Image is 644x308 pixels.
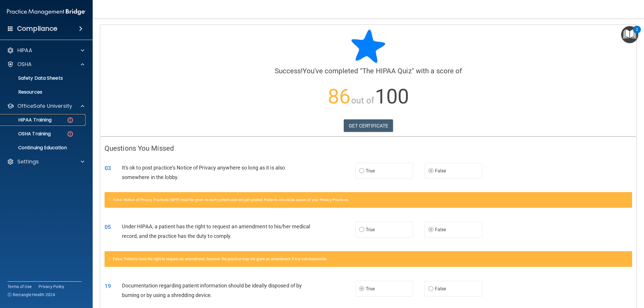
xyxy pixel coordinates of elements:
[636,30,638,37] div: 2
[359,228,364,232] input: True
[17,158,39,165] p: Settings
[428,169,433,173] input: False
[366,168,375,174] span: True
[17,61,32,68] p: OSHA
[4,75,83,81] p: Safety Data Sheets
[105,67,632,75] h4: You've completed " " with a score of
[122,223,310,239] span: Under HIPAA, a patient has the right to request an amendment to his/her medical record, and the p...
[359,287,364,291] input: True
[67,130,74,138] img: danger-circle.6113f641.png
[4,89,83,95] p: Resources
[8,292,55,298] span: Ⓒ Rectangle Health 2024
[621,26,638,43] button: Open Resource Center, 2 new notifications
[428,287,433,291] input: False
[362,67,411,75] span: The HIPAA Quiz
[113,198,349,202] span: False. Notice of Privacy Practices (NPP) must be given to each patient and not just posted. Patie...
[7,61,84,68] a: OSHA
[328,85,350,108] span: 86
[113,257,327,261] span: False. Patients have the right to request an amendment, however the practice may not grant an ame...
[105,165,111,172] span: 03
[8,284,32,289] a: Terms of Use
[4,117,52,123] p: HIPAA Training
[105,223,111,230] span: 05
[366,286,375,291] span: True
[122,165,285,180] span: It's ok to post practice’s Notice of Privacy anywhere so long as it is also somewhere in the lobby.
[359,169,364,173] input: True
[435,168,446,174] span: False
[4,131,51,137] p: OSHA Training
[344,119,393,132] a: GET CERTIFICATE
[122,283,302,298] span: Documentation regarding patient information should be ideally disposed of by burning or by using ...
[351,95,374,105] span: out of
[428,228,433,232] input: False
[351,29,386,64] img: blue-star-rounded.9d042014.png
[17,25,57,33] h4: Compliance
[435,227,446,232] span: False
[615,268,637,290] iframe: Drift Widget Chat Controller
[375,85,409,108] span: 100
[105,145,632,152] h4: Questions You Missed
[7,158,84,165] a: Settings
[7,47,84,54] a: HIPAA
[275,67,303,75] span: Success!
[4,145,83,151] p: Continuing Education
[7,103,84,110] a: OfficeSafe University
[7,6,86,18] img: PMB logo
[17,103,72,110] p: OfficeSafe University
[39,284,65,289] a: Privacy Policy
[67,116,74,124] img: danger-circle.6113f641.png
[366,227,375,232] span: True
[105,283,111,289] span: 19
[435,286,446,291] span: False
[17,47,32,54] p: HIPAA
